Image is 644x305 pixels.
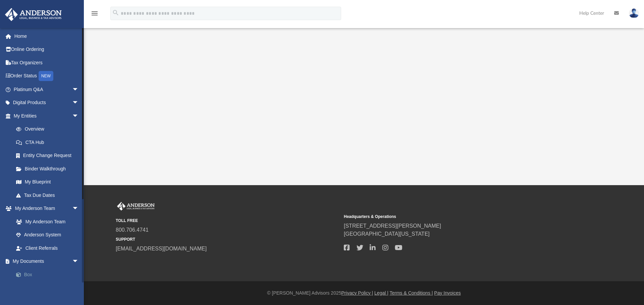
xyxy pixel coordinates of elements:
a: CTA Hub [9,136,89,149]
small: Headquarters & Operations [344,214,567,220]
a: Privacy Policy | [341,290,373,296]
span: arrow_drop_down [72,255,86,269]
span: arrow_drop_down [72,96,86,110]
a: Home [5,29,89,43]
a: Box [9,268,89,281]
a: [GEOGRAPHIC_DATA][US_STATE] [344,231,430,237]
a: menu [91,13,99,17]
a: Pay Invoices [434,290,461,296]
a: My Documentsarrow_drop_down [5,255,89,268]
a: My Blueprint [9,175,86,189]
a: Binder Walkthrough [9,162,89,175]
div: © [PERSON_NAME] Advisors 2025 [84,290,644,297]
a: Overview [9,123,89,136]
a: Client Referrals [9,241,86,255]
a: Anderson System [9,228,86,242]
a: Legal | [374,290,388,296]
a: Entity Change Request [9,149,89,162]
a: My Anderson Teamarrow_drop_down [5,202,86,215]
a: [EMAIL_ADDRESS][DOMAIN_NAME] [116,246,207,251]
a: Platinum Q&Aarrow_drop_down [5,83,89,96]
i: search [112,9,119,16]
a: Digital Productsarrow_drop_down [5,96,89,109]
a: 800.706.4741 [116,227,149,233]
span: arrow_drop_down [72,202,86,216]
i: menu [91,9,99,17]
div: NEW [39,71,53,81]
span: arrow_drop_down [72,83,86,96]
a: Order StatusNEW [5,69,89,83]
a: Tax Due Dates [9,188,89,202]
a: Meeting Minutes [9,281,89,295]
a: Tax Organizers [5,56,89,69]
img: Anderson Advisors Platinum Portal [116,202,156,211]
small: TOLL FREE [116,218,339,224]
span: arrow_drop_down [72,109,86,123]
a: My Anderson Team [9,215,82,228]
img: Anderson Advisors Platinum Portal [3,8,64,21]
small: SUPPORT [116,236,339,242]
img: User Pic [629,8,639,18]
a: [STREET_ADDRESS][PERSON_NAME] [344,223,441,229]
a: My Entitiesarrow_drop_down [5,109,89,123]
a: Terms & Conditions | [390,290,433,296]
a: Online Ordering [5,43,89,56]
